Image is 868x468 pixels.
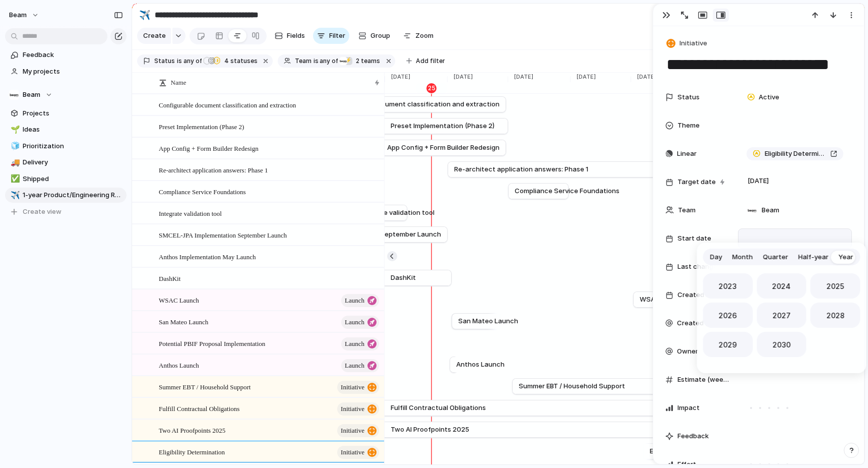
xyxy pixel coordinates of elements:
span: Day [710,252,722,262]
button: 2028 [811,303,860,328]
button: Month [727,249,758,265]
button: Quarter [758,249,793,265]
button: 2026 [703,303,753,328]
button: Half-year [793,249,834,265]
button: 2025 [811,273,860,299]
button: Day [705,249,727,265]
span: Month [732,252,753,262]
span: Year [839,252,853,262]
span: 2027 [772,310,790,321]
button: 2024 [757,273,807,299]
button: 2030 [757,332,807,357]
button: 2023 [703,273,753,299]
span: 2029 [719,339,737,350]
span: Quarter [763,252,788,262]
button: 2027 [757,303,807,328]
span: 2030 [772,339,790,350]
span: 2024 [772,281,791,291]
span: 2025 [827,281,844,291]
span: 2023 [719,281,737,291]
button: 2029 [703,332,753,357]
span: 2028 [826,310,844,321]
span: Half-year [798,252,829,262]
span: 2026 [719,310,737,321]
button: Year [834,249,858,265]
